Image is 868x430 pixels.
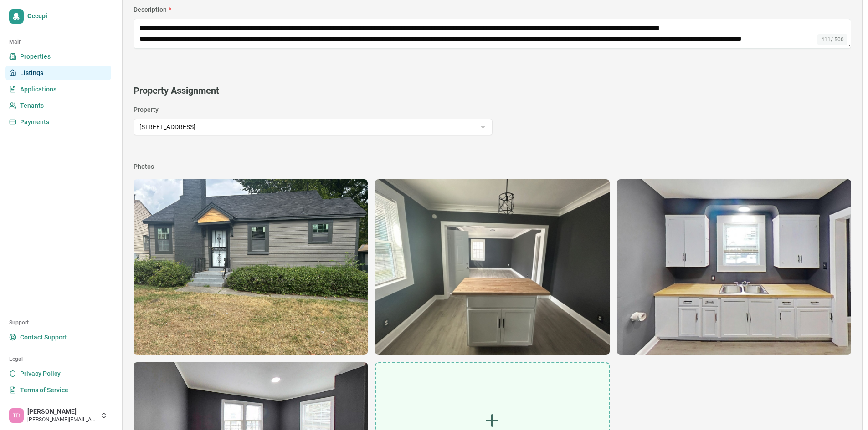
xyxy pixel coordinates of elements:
label: Photos [134,163,154,170]
span: Terms of Service [20,385,68,395]
div: Main [5,35,111,49]
div: Legal [5,352,111,366]
a: Occupi [5,5,111,27]
h2: Property Assignment [134,84,219,97]
span: [PERSON_NAME] [27,408,97,416]
span: Privacy Policy [20,369,61,378]
button: Trevor Day[PERSON_NAME][PERSON_NAME][EMAIL_ADDRESS][DOMAIN_NAME] [5,405,111,426]
div: Support [5,315,111,330]
span: Contact Support [20,333,67,342]
a: Listings [5,66,111,80]
a: Tenants [5,98,111,113]
a: Properties [5,49,111,64]
label: Description [134,6,171,13]
div: 411 / 500 [817,34,847,45]
span: Tenants [20,101,44,110]
span: Listings [20,68,43,77]
a: Applications [5,82,111,96]
a: Contact Support [5,330,111,344]
span: Payments [20,117,49,126]
span: [PERSON_NAME][EMAIL_ADDRESS][DOMAIN_NAME] [27,416,97,423]
a: Terms of Service [5,383,111,397]
a: Privacy Policy [5,366,111,381]
span: Properties [20,52,51,61]
span: Occupi [27,12,108,20]
a: Payments [5,115,111,129]
img: Trevor Day [9,408,24,423]
span: Applications [20,85,56,94]
label: Property [134,106,159,113]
